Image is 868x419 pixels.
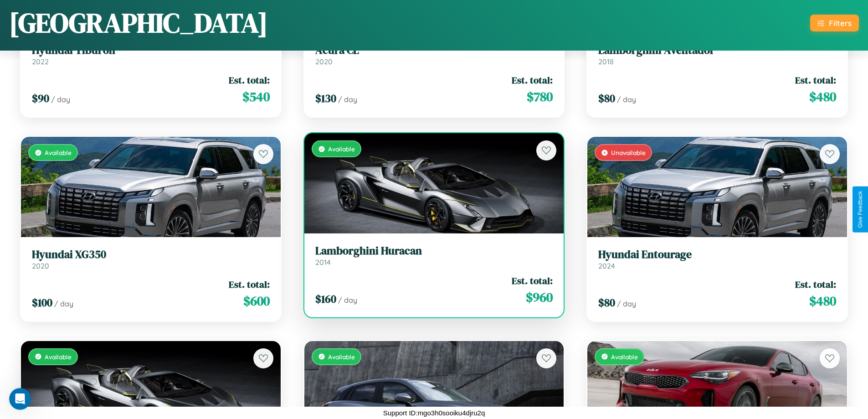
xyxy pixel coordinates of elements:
h3: Lamborghini Huracan [315,244,553,258]
span: Est. total: [795,73,836,87]
span: / day [338,95,357,104]
span: Est. total: [229,278,270,291]
span: / day [54,299,73,308]
span: $ 600 [243,292,270,310]
span: 2020 [315,57,333,66]
button: Filters [810,15,859,31]
span: 2020 [32,261,49,270]
a: Acura CL2020 [315,44,553,66]
span: $ 480 [809,292,836,310]
a: Hyundai XG3502020 [32,248,270,270]
span: $ 780 [527,88,553,106]
span: $ 80 [598,91,615,106]
iframe: Intercom live chat [9,388,31,410]
a: Lamborghini Huracan2014 [315,244,553,267]
span: $ 160 [315,291,336,306]
span: / day [617,95,636,104]
p: Support ID: mgo3h0sooiku4djru2q [383,407,485,419]
span: / day [51,95,70,104]
span: Est. total: [512,274,553,287]
a: Hyundai Entourage2024 [598,248,836,270]
a: Hyundai Tiburon2022 [32,44,270,66]
h3: Hyundai Entourage [598,248,836,261]
span: 2022 [32,57,49,66]
span: $ 90 [32,91,49,106]
div: Give Feedback [857,191,863,228]
span: Available [45,149,72,156]
span: Unavailable [611,149,646,156]
span: $ 540 [242,88,270,106]
span: Available [611,353,638,361]
h1: [GEOGRAPHIC_DATA] [9,4,268,41]
span: 2014 [315,258,331,267]
h3: Acura CL [315,44,553,57]
span: $ 130 [315,91,336,106]
h3: Hyundai Tiburon [32,44,270,57]
span: $ 480 [809,88,836,106]
span: Est. total: [795,278,836,291]
span: Available [45,353,72,361]
div: Filters [829,18,852,28]
span: / day [617,299,636,308]
span: / day [338,295,357,305]
span: Est. total: [512,73,553,87]
h3: Hyundai XG350 [32,248,270,261]
span: $ 960 [526,288,553,306]
span: Available [328,145,355,153]
span: $ 100 [32,295,52,310]
h3: Lamborghini Aventador [598,44,836,57]
span: Est. total: [229,73,270,87]
span: 2018 [598,57,614,66]
span: $ 80 [598,295,615,310]
span: Available [328,353,355,361]
a: Lamborghini Aventador2018 [598,44,836,66]
span: 2024 [598,261,615,270]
